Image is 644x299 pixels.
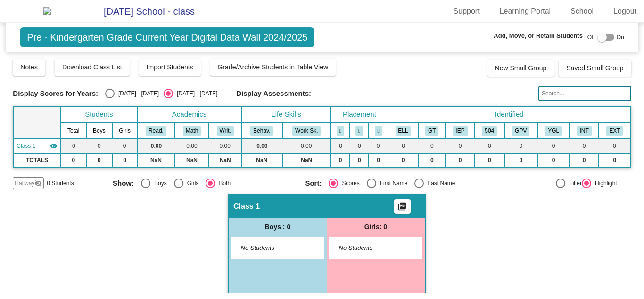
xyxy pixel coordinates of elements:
[183,126,201,136] button: Math
[570,153,599,167] td: 0
[446,153,475,167] td: 0
[210,59,336,76] button: Grade/Archive Students in Table View
[112,139,137,153] td: 0
[388,123,419,139] th: English Language Learner
[599,139,631,153] td: 0
[388,153,419,167] td: 0
[229,218,327,237] div: Boys : 0
[396,126,411,136] button: ELL
[339,243,398,253] span: No Students
[218,63,329,71] span: Grade/Archive Students in Table View
[139,59,201,76] button: Import Students
[577,126,592,136] button: INT
[331,106,388,123] th: Placement
[112,123,137,139] th: Girls
[418,123,446,139] th: Gifted and Talented
[369,123,388,139] th: Keep with teacher
[504,123,537,139] th: Good Parent Volunteer
[475,123,504,139] th: 504 Plan
[482,126,497,136] button: 504
[113,179,298,188] mat-radio-group: Select an option
[175,139,209,153] td: 0.00
[241,153,282,167] td: NaN
[282,153,331,167] td: NaN
[570,123,599,139] th: Introvert
[55,59,130,76] button: Download Class List
[566,64,623,72] span: Saved Small Group
[563,4,601,19] a: School
[446,4,487,19] a: Support
[137,106,241,123] th: Academics
[494,31,583,41] span: Add, Move, or Retain Students
[504,153,537,167] td: 0
[47,179,74,188] span: 0 Students
[331,123,350,139] th: Keep away students
[137,139,175,153] td: 0.00
[86,123,113,139] th: Boys
[425,126,438,136] button: GT
[369,139,388,153] td: 0
[388,139,419,153] td: 0
[446,123,475,139] th: Individualized Education Plan
[250,126,273,136] button: Behav.
[15,179,34,188] span: Hallway
[504,139,537,153] td: 0
[446,139,475,153] td: 0
[331,153,350,167] td: 0
[587,33,595,42] span: Off
[215,179,231,188] div: Both
[559,60,631,77] button: Saved Small Group
[591,179,617,188] div: Highlight
[17,142,35,150] span: Class 1
[241,243,300,253] span: No Students
[61,106,137,123] th: Students
[305,179,322,188] span: Sort:
[418,153,446,167] td: 0
[241,106,331,123] th: Life Skills
[453,126,468,136] button: IEP
[20,63,38,71] span: Notes
[538,86,631,101] input: Search...
[305,179,490,188] mat-radio-group: Select an option
[13,59,45,76] button: Notes
[495,64,547,72] span: New Small Group
[61,153,86,167] td: 0
[475,139,504,153] td: 0
[173,89,217,98] div: [DATE] - [DATE]
[113,179,134,188] span: Show:
[175,153,209,167] td: NaN
[606,4,644,19] a: Logout
[545,126,562,136] button: YGL
[241,139,282,153] td: 0.00
[606,126,623,136] button: EXT
[292,126,321,136] button: Work Sk.
[13,139,61,153] td: No teacher - No Class Name
[183,179,199,188] div: Girls
[34,179,42,187] mat-icon: visibility_off
[350,139,369,153] td: 0
[13,89,98,98] span: Display Scores for Years:
[112,153,137,167] td: 0
[50,142,58,150] mat-icon: visibility
[537,123,570,139] th: Young for Grade Level
[94,4,195,19] span: [DATE] School - class
[565,179,582,188] div: Filter
[537,139,570,153] td: 0
[146,126,166,136] button: Read.
[492,4,559,19] a: Learning Portal
[137,153,175,167] td: NaN
[537,153,570,167] td: 0
[62,63,122,71] span: Download Class List
[388,106,631,123] th: Identified
[424,179,455,188] div: Last Name
[475,153,504,167] td: 0
[20,27,314,47] span: Pre - Kindergarten Grade Current Year Digital Data Wall 2024/2025
[338,179,359,188] div: Scores
[617,33,624,42] span: On
[147,63,193,71] span: Import Students
[61,123,86,139] th: Total
[217,126,234,136] button: Writ.
[150,179,167,188] div: Boys
[105,89,217,98] mat-radio-group: Select an option
[487,60,554,77] button: New Small Group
